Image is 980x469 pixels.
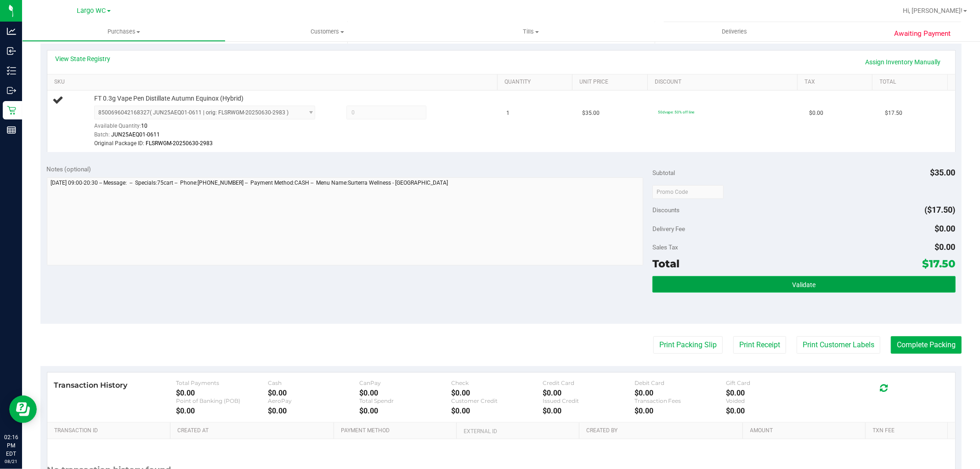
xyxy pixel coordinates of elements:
[94,94,244,103] span: FT 0.3g Vape Pen Distillate Autumn Equinox (Hybrid)
[792,281,816,288] span: Validate
[111,131,160,138] span: JUN25AEQ01-0611
[652,276,955,293] button: Validate
[543,407,634,415] div: $0.00
[653,336,723,354] button: Print Packing Slip
[141,123,147,129] span: 10
[633,22,836,41] a: Deliveries
[726,407,817,415] div: $0.00
[451,397,543,404] div: Customer Credit
[634,397,726,404] div: Transaction Fees
[226,22,429,41] a: Customers
[176,379,267,386] div: Total Payments
[359,407,451,415] div: $0.00
[9,396,37,423] iframe: Resource center
[750,427,862,435] a: Amount
[146,140,213,147] span: FLSRWGM-20250630-2983
[54,427,167,435] a: Transaction ID
[456,423,579,439] th: External ID
[923,257,956,270] span: $17.50
[658,110,694,114] span: 50dvape: 50% off line
[507,109,510,118] span: 1
[22,22,226,41] a: Purchases
[7,86,16,95] inline-svg: Outbound
[451,379,543,386] div: Check
[655,79,794,86] a: Discount
[176,407,267,415] div: $0.00
[894,28,951,39] span: Awaiting Payment
[4,433,18,458] p: 02:16 PM EDT
[451,407,543,415] div: $0.00
[226,28,429,36] span: Customers
[177,427,330,435] a: Created At
[4,458,18,465] p: 08/21
[903,7,963,14] span: Hi, [PERSON_NAME]!
[429,22,633,41] a: Tills
[726,397,817,404] div: Voided
[733,336,786,354] button: Print Receipt
[359,397,451,404] div: Total Spendr
[54,79,494,86] a: SKU
[359,379,451,386] div: CanPay
[809,109,823,118] span: $0.00
[77,7,106,15] span: Largo WC
[634,389,726,397] div: $0.00
[880,79,944,86] a: Total
[543,389,634,397] div: $0.00
[429,28,633,36] span: Tills
[709,28,759,36] span: Deliveries
[7,106,16,115] inline-svg: Retail
[268,389,359,397] div: $0.00
[925,205,956,215] span: ($17.50)
[652,169,675,176] span: Subtotal
[885,109,902,118] span: $17.50
[359,389,451,397] div: $0.00
[935,224,956,233] span: $0.00
[652,257,680,270] span: Total
[176,389,267,397] div: $0.00
[7,66,16,75] inline-svg: Inventory
[7,46,16,56] inline-svg: Inbound
[451,389,543,397] div: $0.00
[873,427,944,435] a: Txn Fee
[341,427,453,435] a: Payment Method
[94,119,327,137] div: Available Quantity:
[7,27,16,36] inline-svg: Analytics
[47,165,91,173] span: Notes (optional)
[580,79,644,86] a: Unit Price
[726,389,817,397] div: $0.00
[586,427,739,435] a: Created By
[930,168,956,177] span: $35.00
[268,379,359,386] div: Cash
[652,225,685,232] span: Delivery Fee
[935,242,956,252] span: $0.00
[543,397,634,404] div: Issued Credit
[94,140,144,147] span: Original Package ID:
[56,54,111,63] a: View State Registry
[804,79,869,86] a: Tax
[176,397,267,404] div: Point of Banking (POB)
[652,185,724,199] input: Promo Code
[652,243,678,251] span: Sales Tax
[582,109,600,118] span: $35.00
[726,379,817,386] div: Gift Card
[23,28,225,36] span: Purchases
[268,407,359,415] div: $0.00
[504,79,569,86] a: Quantity
[891,336,962,354] button: Complete Packing
[797,336,880,354] button: Print Customer Labels
[7,125,16,135] inline-svg: Reports
[634,407,726,415] div: $0.00
[860,54,947,70] a: Assign Inventory Manually
[652,202,680,218] span: Discounts
[634,379,726,386] div: Debit Card
[94,131,110,138] span: Batch:
[268,397,359,404] div: AeroPay
[543,379,634,386] div: Credit Card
